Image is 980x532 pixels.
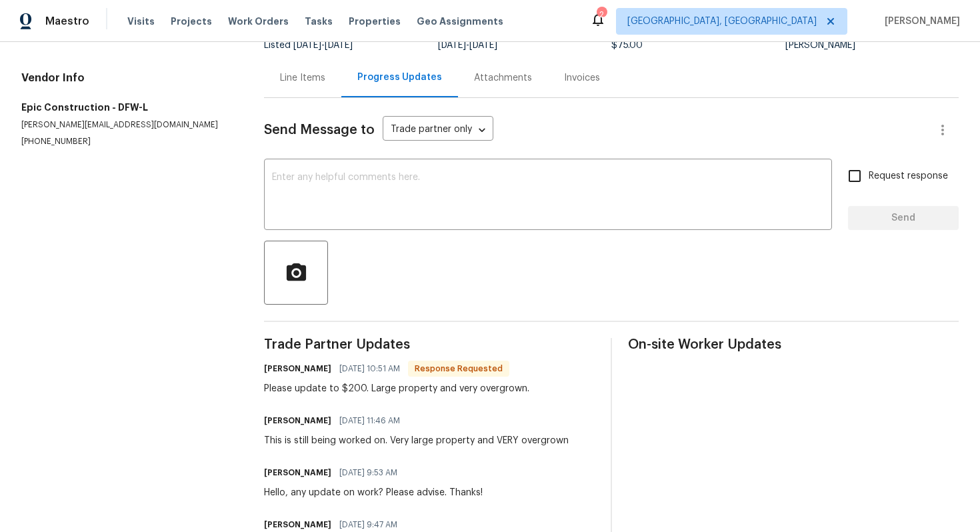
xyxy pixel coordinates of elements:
[438,41,497,50] span: -
[417,15,503,28] span: Geo Assignments
[171,15,212,28] span: Projects
[264,338,595,351] span: Trade Partner Updates
[45,15,89,28] span: Maestro
[349,15,401,28] span: Properties
[339,362,400,375] span: [DATE] 10:51 AM
[785,41,959,50] div: [PERSON_NAME]
[627,15,817,28] span: [GEOGRAPHIC_DATA], [GEOGRAPHIC_DATA]
[409,362,508,375] span: Response Requested
[264,382,529,395] div: Please update to $200. Large property and very overgrown.
[21,136,232,147] p: [PHONE_NUMBER]
[597,8,606,21] div: 2
[564,71,600,85] div: Invoices
[869,169,948,183] span: Request response
[438,41,466,50] span: [DATE]
[264,362,331,375] h6: [PERSON_NAME]
[628,338,959,351] span: On-site Worker Updates
[21,101,232,114] h5: Epic Construction - DFW-L
[305,17,333,26] span: Tasks
[339,518,397,531] span: [DATE] 9:47 AM
[339,414,400,427] span: [DATE] 11:46 AM
[264,518,331,531] h6: [PERSON_NAME]
[264,466,331,479] h6: [PERSON_NAME]
[469,41,497,50] span: [DATE]
[127,15,155,28] span: Visits
[357,71,442,84] div: Progress Updates
[879,15,960,28] span: [PERSON_NAME]
[339,466,397,479] span: [DATE] 9:53 AM
[228,15,289,28] span: Work Orders
[474,71,532,85] div: Attachments
[21,71,232,85] h4: Vendor Info
[293,41,353,50] span: -
[611,41,643,50] span: $75.00
[280,71,325,85] div: Line Items
[264,486,483,499] div: Hello, any update on work? Please advise. Thanks!
[264,41,353,50] span: Listed
[383,119,493,141] div: Trade partner only
[264,123,375,137] span: Send Message to
[293,41,321,50] span: [DATE]
[21,119,232,131] p: [PERSON_NAME][EMAIL_ADDRESS][DOMAIN_NAME]
[325,41,353,50] span: [DATE]
[264,434,569,447] div: This is still being worked on. Very large property and VERY overgrown
[264,414,331,427] h6: [PERSON_NAME]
